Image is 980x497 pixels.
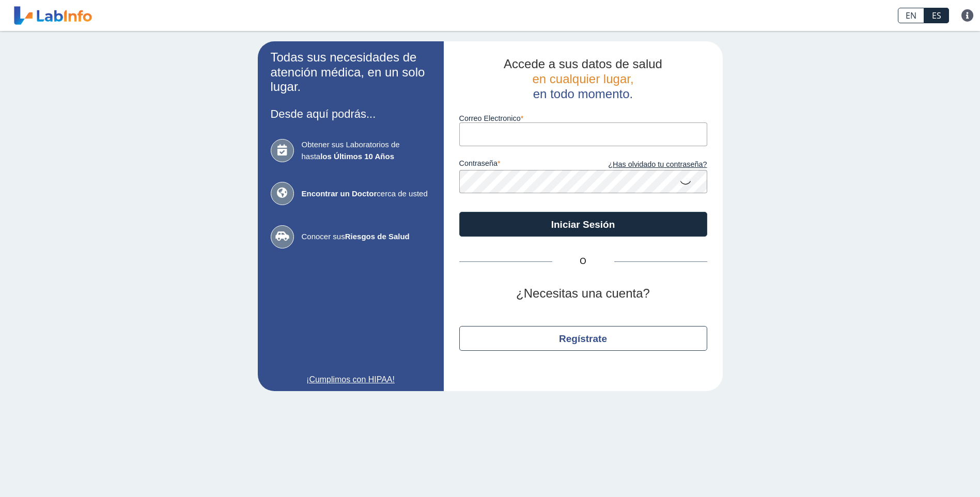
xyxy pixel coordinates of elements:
span: en todo momento. [533,87,633,101]
span: Accede a sus datos de salud [504,57,662,71]
b: Encontrar un Doctor [302,189,377,198]
h3: Desde aquí podrás... [271,107,431,120]
label: Correo Electronico [459,114,707,122]
b: los Últimos 10 Años [320,152,394,161]
label: contraseña [459,159,583,170]
span: Obtener sus Laboratorios de hasta [302,139,431,162]
a: ES [924,8,949,23]
a: ¡Cumplimos con HIPAA! [271,374,431,386]
h2: ¿Necesitas una cuenta? [459,286,707,301]
span: en cualquier lugar, [532,72,633,86]
span: cerca de usted [302,188,431,200]
span: Conocer sus [302,231,431,243]
b: Riesgos de Salud [345,232,410,241]
a: ¿Has olvidado tu contraseña? [583,159,707,170]
button: Regístrate [459,326,707,351]
h2: Todas sus necesidades de atención médica, en un solo lugar. [271,50,431,95]
button: Iniciar Sesión [459,212,707,237]
span: O [552,255,614,268]
a: EN [898,8,924,23]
